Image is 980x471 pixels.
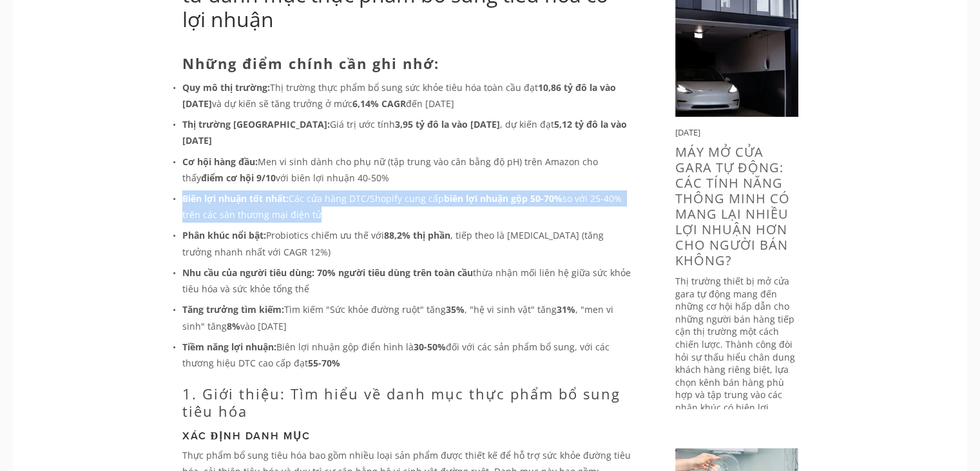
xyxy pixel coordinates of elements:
font: vào [DATE] [240,320,287,332]
font: , tiếp theo là [MEDICAL_DATA] (tăng trưởng nhanh nhất với CAGR 12%) [182,229,606,257]
font: , "hệ vi sinh vật" tăng [465,303,557,316]
font: 8% [227,320,240,332]
font: điểm cơ hội 9/10 [201,172,276,184]
a: Máy mở cửa gara tự động: Các tính năng thông minh có mang lại nhiều lợi nhuận hơn cho người bán k... [675,143,790,269]
font: 70% người tiêu dùng trên toàn cầu [317,266,473,279]
font: 35% [446,303,465,316]
font: [DATE] [675,126,700,138]
font: Thị trường [GEOGRAPHIC_DATA]: [182,118,330,130]
font: 55-70% [308,357,340,369]
font: , "men vi sinh" tăng [182,303,616,332]
font: Các cửa hàng DTC/Shopify cung cấp [289,192,444,205]
font: và dự kiến ​​sẽ tăng trưởng ở mức [212,97,352,110]
font: , dự kiến ​​đạt [500,118,554,130]
font: 3,95 tỷ đô la vào [DATE] [395,118,500,130]
font: Thị trường thiết bị mở cửa gara tự động mang đến những cơ hội hấp dẫn cho những người bán hàng ti... [675,275,798,464]
font: Quy mô thị trường: [182,81,270,94]
font: Men vi sinh dành cho phụ nữ (tập trung vào cân bằng độ pH) trên Amazon cho thấy [182,155,600,184]
font: Tiềm năng lợi nhuận: [182,341,276,353]
font: đến [DATE] [406,97,454,110]
font: với biên lợi nhuận 40-50% [276,172,389,184]
font: biên lợi nhuận gộp 50-70% [444,192,562,205]
font: đối với các sản phẩm bổ sung, với các thương hiệu DTC cao cấp đạt [182,341,612,369]
font: Phân khúc nổi bật: [182,229,266,241]
font: 30-50% [414,341,446,353]
font: 1. Giới thiệu: Tìm hiểu về danh mục thực phẩm bổ sung tiêu hóa [182,384,626,420]
font: Những điểm chính cần ghi nhớ: [182,54,439,73]
font: Tìm kiếm "Sức khỏe đường ruột" tăng [284,303,446,316]
font: Tăng trưởng tìm kiếm: [182,303,284,316]
font: Thị trường thực phẩm bổ sung sức khỏe tiêu hóa toàn cầu đạt [270,81,538,94]
font: Cơ hội hàng đầu: [182,155,258,168]
font: 31% [557,303,575,316]
font: Biên lợi nhuận gộp điển hình là [276,341,414,353]
font: 6,14% CAGR [352,97,406,110]
font: Giá trị ước tính [330,118,395,130]
font: Probiotics chiếm ưu thế với [266,229,384,241]
font: Nhu cầu của người tiêu dùng: [182,266,314,279]
font: Biên lợi nhuận tốt nhất: [182,192,289,205]
font: 88,2% thị phần [384,229,450,241]
font: Xác định danh mục [182,428,311,443]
